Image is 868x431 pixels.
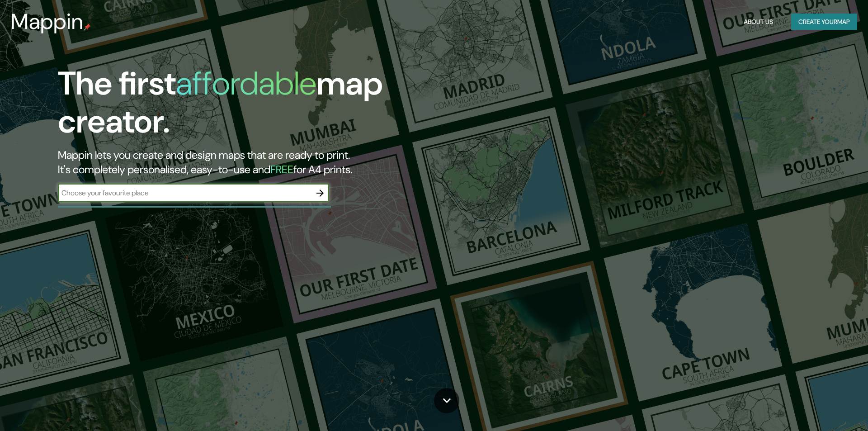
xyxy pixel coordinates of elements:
h1: affordable [176,62,316,104]
h5: FREE [270,162,293,176]
h1: The first map creator. [58,65,492,148]
h3: Mappin [11,9,84,34]
button: Create yourmap [791,14,857,30]
h2: Mappin lets you create and design maps that are ready to print. It's completely personalised, eas... [58,148,492,177]
input: Choose your favourite place [58,188,311,198]
button: About Us [740,14,777,30]
img: mappin-pin [84,24,91,31]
